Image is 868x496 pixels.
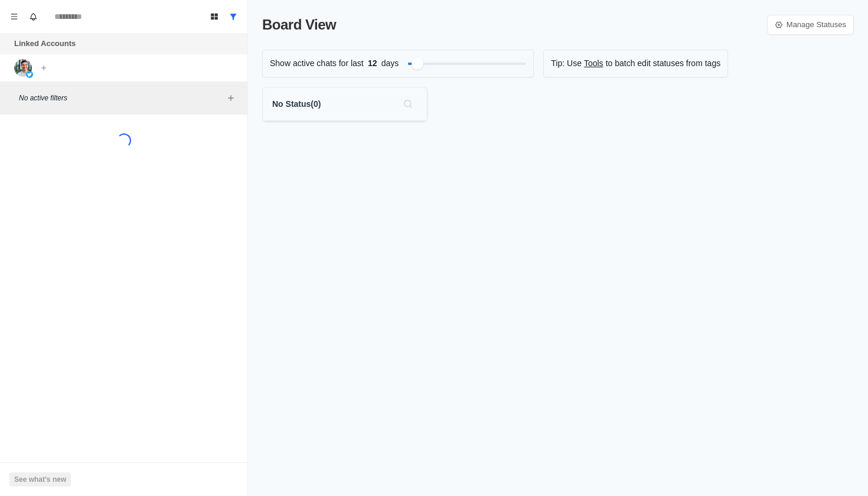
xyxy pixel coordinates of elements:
[24,7,43,26] button: Notifications
[272,98,321,110] p: No Status ( 0 )
[224,7,243,26] button: Show all conversations
[5,7,24,26] button: Menu
[270,57,364,70] p: Show active chats for last
[412,58,423,70] div: Filter by activity days
[364,57,381,70] span: 12
[205,7,224,26] button: Board View
[584,57,603,70] a: Tools
[767,15,854,35] a: Manage Statuses
[381,57,399,70] p: days
[37,61,51,75] button: Add account
[9,472,71,487] button: See what's new
[14,38,76,50] p: Linked Accounts
[262,14,336,35] p: Board View
[224,91,238,105] button: Add filters
[606,57,721,70] p: to batch edit statuses from tags
[551,57,582,70] p: Tip: Use
[14,59,32,77] img: picture
[26,71,33,78] img: picture
[399,94,417,113] button: Search
[19,93,224,103] p: No active filters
